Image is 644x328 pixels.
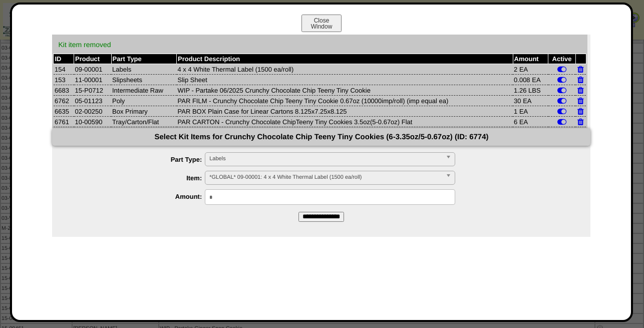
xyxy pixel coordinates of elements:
th: Active [548,54,575,64]
td: PAR FILM - Crunchy Chocolate Chip Teeny Tiny Cookie 0.67oz (10000imp/roll) (imp equal ea) [177,96,513,106]
th: Amount [513,54,548,64]
span: *GLOBAL* 09-00001: 4 x 4 White Thermal Label (1500 ea/roll) [209,171,442,183]
div: Select Kit Items for Crunchy Chocolate Chip Teeny Tiny Cookies (6-3.35oz/5-0.67oz) (ID: 6774) [52,128,590,146]
td: 6 EA [513,117,548,127]
td: 6635 [54,106,74,117]
td: 4 x 4 White Thermal Label (1500 ea/roll) [177,64,513,75]
td: PAR BOX Plain Case for Linear Cartons 8.125x7.25x8.125 [177,106,513,117]
td: 11-00001 [74,75,111,85]
td: 2 EA [513,64,548,75]
th: ID [54,54,74,64]
label: Part Type: [72,156,205,163]
div: Kit item removed [53,36,586,54]
th: Product Description [177,54,513,64]
td: Intermediate Raw [111,85,177,96]
td: Tray/Carton/Flat [111,117,177,127]
td: 6761 [54,117,74,127]
label: Amount: [72,193,205,200]
td: 15-P0712 [74,85,111,96]
td: 02-00250 [74,106,111,117]
td: 6683 [54,85,74,96]
label: Item: [72,174,205,182]
td: 1.26 LBS [513,85,548,96]
td: WIP ‐ Partake 06/2025 Crunchy Chocolate Chip Teeny Tiny Cookie [177,85,513,96]
td: Slip Sheet [177,75,513,85]
button: CloseWindow [301,15,342,32]
td: Labels [111,64,177,75]
td: 30 EA [513,96,548,106]
span: Labels [209,153,442,165]
th: Product [74,54,111,64]
td: 05-01123 [74,96,111,106]
td: Slipsheets [111,75,177,85]
td: 10-00590 [74,117,111,127]
td: 6762 [54,96,74,106]
th: Part Type [111,54,177,64]
td: PAR CARTON - Crunchy Chocolate ChipTeeny Tiny Cookies 3.5oz(5-0.67oz) Flat [177,117,513,127]
a: CloseWindow [300,23,343,30]
td: 09-00001 [74,64,111,75]
td: Box Primary [111,106,177,117]
td: 154 [54,64,74,75]
td: 0.008 EA [513,75,548,85]
td: 153 [54,75,74,85]
td: 1 EA [513,106,548,117]
td: Poly [111,96,177,106]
